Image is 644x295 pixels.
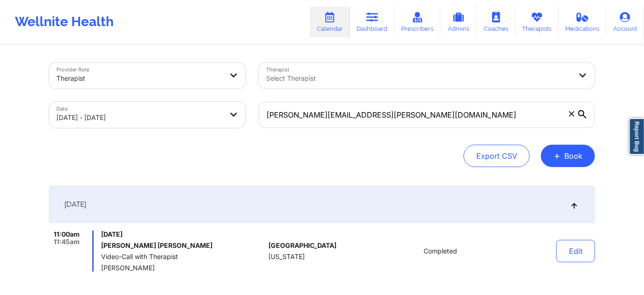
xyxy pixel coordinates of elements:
a: Report Bug [629,118,644,155]
button: +Book [541,145,595,167]
h6: [PERSON_NAME] [PERSON_NAME] [101,242,265,249]
a: Therapists [515,7,559,37]
span: [DATE] [101,231,265,238]
a: Medications [559,7,607,37]
a: Calendar [310,7,350,37]
a: Coaches [477,7,515,37]
input: Search by patient email [259,102,595,128]
a: Account [606,7,644,37]
span: [PERSON_NAME] [101,264,265,272]
button: Export CSV [464,145,530,167]
span: 11:00am [54,231,80,238]
button: Edit [556,240,595,262]
span: Completed [424,247,457,255]
a: Dashboard [350,7,395,37]
span: Video-Call with Therapist [101,253,265,260]
span: 11:45am [54,238,80,246]
div: [DATE] - [DATE] [56,107,222,128]
span: [US_STATE] [268,253,305,260]
a: Prescribers [395,7,441,37]
span: + [554,153,561,158]
div: Therapist [56,68,222,89]
span: [DATE] [64,200,86,209]
span: [GEOGRAPHIC_DATA] [268,242,336,249]
a: Admins [440,7,477,37]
